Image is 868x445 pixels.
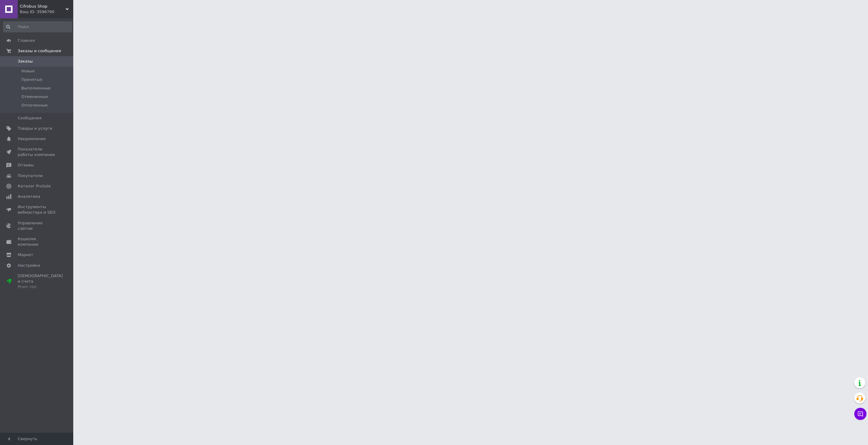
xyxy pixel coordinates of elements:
div: Ваш ID: 3596790 [20,9,73,15]
button: Чат с покупателем [854,408,866,420]
span: Выполненные [21,85,51,91]
span: Главная [18,38,35,43]
span: Отмененные [21,94,48,99]
span: [DEMOGRAPHIC_DATA] и счета [18,273,63,290]
span: Аналитика [18,194,40,199]
span: Cifrobus Shop [20,4,66,9]
span: Кошелек компании [18,236,56,247]
span: Заказы и сообщения [18,48,61,54]
span: Уведомления [18,136,45,142]
span: Принятые [21,77,42,82]
span: Маркет [18,252,33,258]
span: Управление сайтом [18,220,56,231]
span: Отзывы [18,162,34,168]
span: Показатели работы компании [18,147,56,157]
span: Инструменты вебмастера и SEO [18,204,56,215]
span: Товары и услуги [18,126,52,131]
span: Оплаченные [21,103,48,108]
input: Поиск [3,21,72,32]
span: Новые [21,68,35,74]
span: Сообщения [18,115,42,121]
span: Покупатели [18,173,43,179]
span: Каталог ProSale [18,183,51,189]
span: Настройки [18,263,40,268]
span: Заказы [18,59,33,64]
div: Prom топ [18,284,63,290]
